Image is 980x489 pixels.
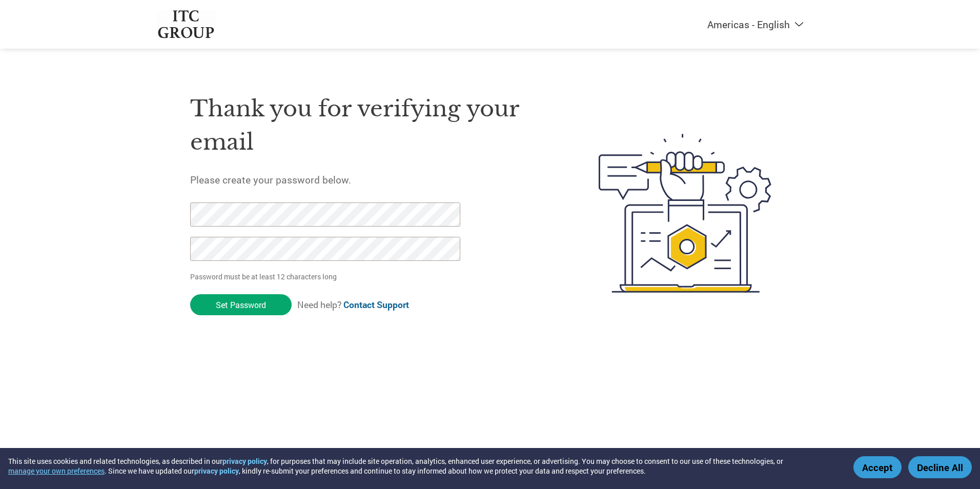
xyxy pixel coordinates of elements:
button: Accept [853,456,902,478]
h1: Thank you for verifying your email [190,92,550,158]
button: manage your own preferences [8,466,105,476]
h5: Please create your password below. [190,173,550,186]
img: create-password [580,77,790,349]
a: privacy policy [194,466,239,476]
a: Contact Support [343,299,409,311]
input: Set Password [190,294,292,315]
a: privacy policy [222,456,267,466]
img: ITC Group [157,10,215,38]
div: This site uses cookies and related technologies, as described in our , for purposes that may incl... [8,456,839,476]
button: Decline All [908,456,972,478]
p: Password must be at least 12 characters long [190,271,464,282]
span: Need help? [297,299,409,311]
